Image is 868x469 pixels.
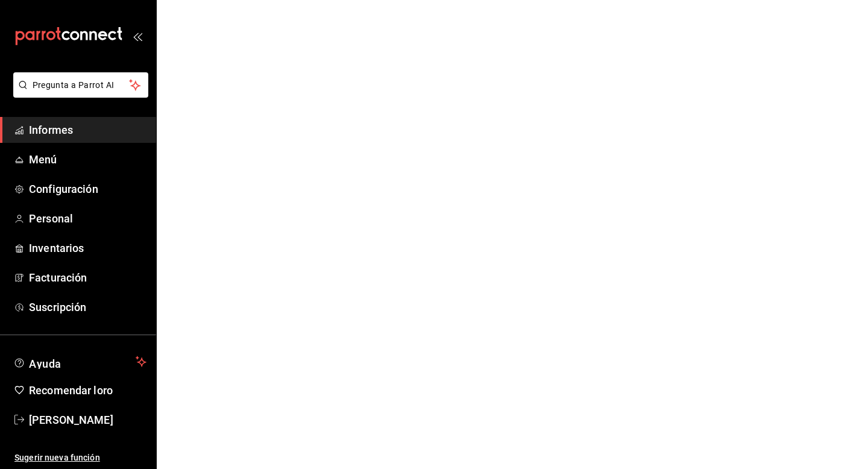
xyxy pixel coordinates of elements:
font: Suscripción [29,301,86,313]
font: [PERSON_NAME] [29,414,113,426]
font: Configuración [29,183,98,195]
font: Pregunta a Parrot AI [33,80,115,90]
font: Personal [29,212,73,225]
font: Ayuda [29,357,61,370]
font: Menú [29,153,57,166]
font: Facturación [29,271,87,284]
button: Pregunta a Parrot AI [13,72,148,98]
button: abrir_cajón_menú [133,31,142,41]
font: Sugerir nueva función [14,453,100,462]
a: Pregunta a Parrot AI [8,87,148,100]
font: Informes [29,124,73,136]
font: Recomendar loro [29,384,113,397]
font: Inventarios [29,242,84,254]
